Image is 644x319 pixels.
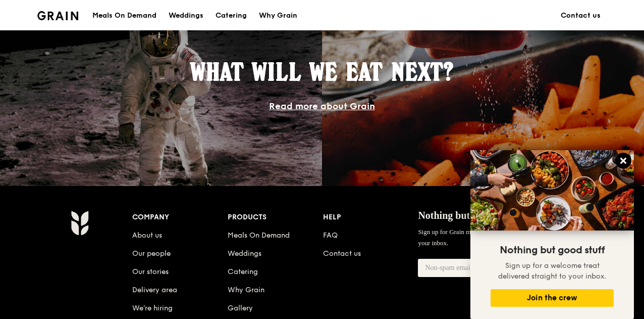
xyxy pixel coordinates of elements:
div: Weddings [169,1,203,31]
a: Catering [209,1,253,31]
a: Contact us [323,249,361,258]
a: Meals On Demand [228,231,290,240]
div: Meals On Demand [92,1,156,31]
img: Grain [71,210,88,236]
a: Our people [132,249,171,258]
a: Why Grain [253,1,303,31]
div: Help [323,210,418,224]
a: Weddings [163,1,209,31]
a: Why Grain [228,286,264,294]
img: DSC07876-Edit02-Large.jpeg [470,150,634,231]
div: Why Grain [259,1,297,31]
input: Non-spam email address [418,259,530,277]
a: FAQ [323,231,338,240]
span: Nothing but good stuff [500,244,605,256]
button: Close [615,153,631,169]
a: Contact us [555,1,607,31]
a: Our stories [132,267,169,276]
a: Weddings [228,249,261,258]
span: Sign up for a welcome treat delivered straight to your inbox. [498,261,606,281]
div: Company [132,210,228,224]
div: Products [228,210,323,224]
a: Gallery [228,304,253,312]
span: Nothing but good stuff [418,210,515,221]
button: Join the crew [491,289,614,307]
a: We’re hiring [132,304,173,312]
a: Catering [228,267,258,276]
img: Grain [37,11,78,20]
span: Sign up for Grain mail and get a welcome treat delivered straight to your inbox. [418,228,596,247]
div: Catering [216,1,247,31]
a: Delivery area [132,286,177,294]
a: About us [132,231,162,240]
a: Read more about Grain [269,101,375,112]
span: What will we eat next? [190,57,454,86]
